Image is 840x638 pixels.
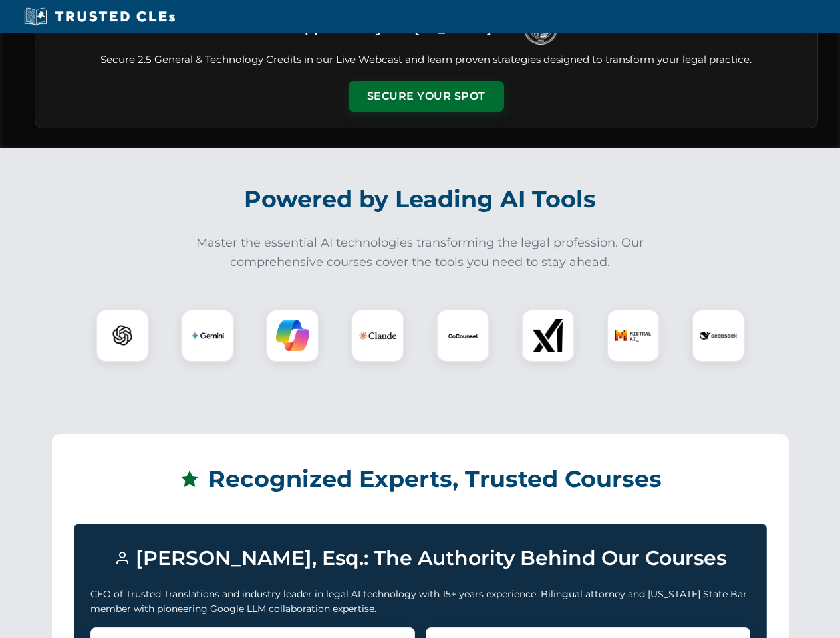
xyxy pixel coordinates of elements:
[90,587,750,617] p: CEO of Trusted Translations and industry leader in legal AI technology with 15+ years experience....
[436,309,490,362] div: CoCounsel
[531,319,565,352] img: xAI Logo
[276,319,309,352] img: Copilot Logo
[191,319,224,352] img: Gemini Logo
[607,309,660,362] div: Mistral AI
[103,316,142,355] img: ChatGPT Logo
[359,317,396,354] img: Claude Logo
[181,309,234,362] div: Gemini
[615,317,652,354] img: Mistral AI Logo
[692,309,745,362] div: DeepSeek
[351,309,404,362] div: Claude
[349,81,504,112] button: Secure Your Spot
[266,309,319,362] div: Copilot
[20,7,179,27] img: Trusted CLEs
[90,540,750,576] h3: [PERSON_NAME], Esq.: The Authority Behind Our Courses
[188,233,653,272] p: Master the essential AI technologies transforming the legal profession. Our comprehensive courses...
[96,309,149,362] div: ChatGPT
[52,176,789,223] h2: Powered by Leading AI Tools
[51,53,801,68] p: Secure 2.5 General & Technology Credits in our Live Webcast and learn proven strategies designed ...
[700,317,737,354] img: DeepSeek Logo
[74,456,767,502] h2: Recognized Experts, Trusted Courses
[521,309,575,362] div: xAI
[446,319,480,352] img: CoCounsel Logo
